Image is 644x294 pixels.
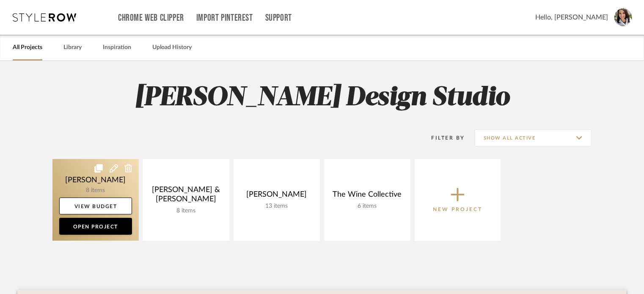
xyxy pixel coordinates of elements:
[150,185,223,207] div: [PERSON_NAME] & [PERSON_NAME]
[240,203,313,210] div: 13 items
[103,42,131,53] a: Inspiration
[265,14,292,22] a: Support
[13,42,42,53] a: All Projects
[150,207,223,214] div: 8 items
[63,42,82,53] a: Library
[331,190,404,203] div: The Wine Collective
[17,82,627,114] h2: [PERSON_NAME] Design Studio
[240,190,313,203] div: [PERSON_NAME]
[59,198,132,214] a: View Budget
[614,8,632,26] img: avatar
[118,14,184,22] a: Chrome Web Clipper
[421,134,465,142] div: Filter By
[415,159,501,241] button: New Project
[59,218,132,235] a: Open Project
[433,205,483,214] p: New Project
[152,42,192,53] a: Upload History
[535,12,608,22] span: Hello, [PERSON_NAME]
[331,203,404,210] div: 6 items
[196,14,253,22] a: Import Pinterest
